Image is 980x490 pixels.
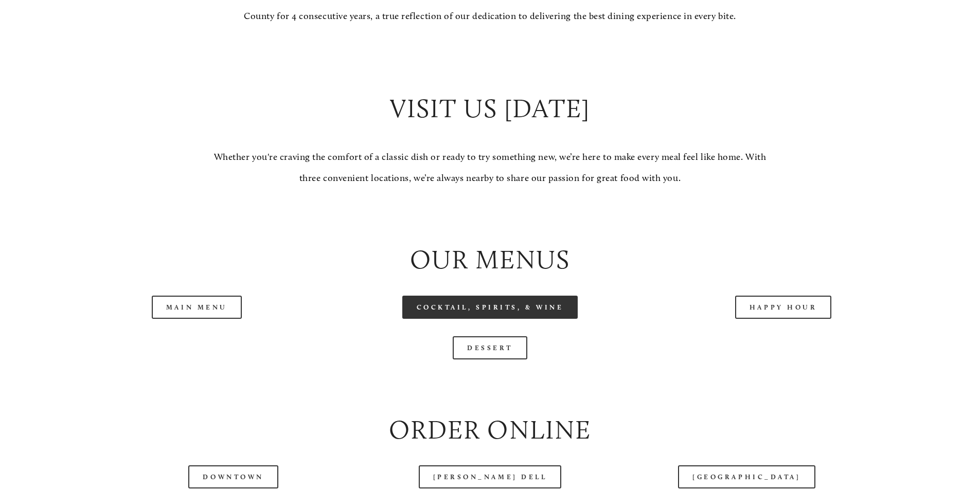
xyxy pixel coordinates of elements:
a: Main Menu [152,296,242,319]
a: [GEOGRAPHIC_DATA] [678,465,815,488]
a: Happy Hour [735,296,832,319]
h2: Order Online [59,412,921,448]
a: Dessert [453,336,527,359]
p: Whether you're craving the comfort of a classic dish or ready to try something new, we’re here to... [205,147,774,189]
h2: Visit Us [DATE] [205,90,774,127]
a: Downtown [188,465,278,488]
a: Cocktail, Spirits, & Wine [402,296,578,319]
h2: Our Menus [59,242,921,278]
a: [PERSON_NAME] Dell [419,465,562,488]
